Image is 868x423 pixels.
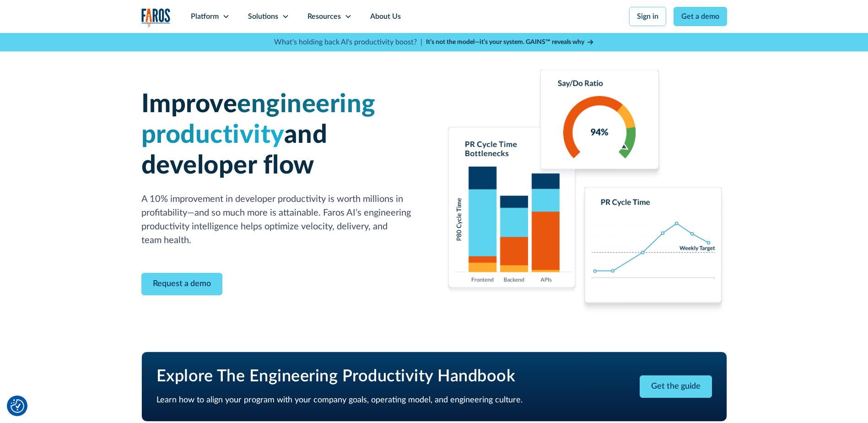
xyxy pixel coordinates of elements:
button: Cookie Settings [11,399,24,413]
div: Solutions [248,11,278,22]
div: Platform [191,11,219,22]
p: What's holding back AI's productivity boost? | [274,37,422,48]
h2: Explore The Engineering Productivity Handbook [156,367,596,386]
p: A 10% improvement in developer productivity is worth millions in profitability—and so much more i... [141,192,423,247]
a: Sign in [629,7,666,26]
span: engineering productivity [141,92,376,148]
a: It’s not the model—it’s your system. GAINS™ reveals why [426,38,594,47]
a: Contact Modal [141,273,222,295]
div: Resources [307,11,341,22]
a: home [141,8,171,27]
a: Get the guide [640,375,712,398]
a: Get a demo [674,7,727,26]
strong: It’s not the model—it’s your system. GAINS™ reveals why [426,39,584,45]
img: Revisit consent button [11,399,24,413]
p: Learn how to align your program with your company goals, operating model, and engineering culture. [156,394,596,407]
img: Logo of the analytics and reporting company Faros. [141,8,171,27]
h1: Improve and developer flow [141,89,423,182]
